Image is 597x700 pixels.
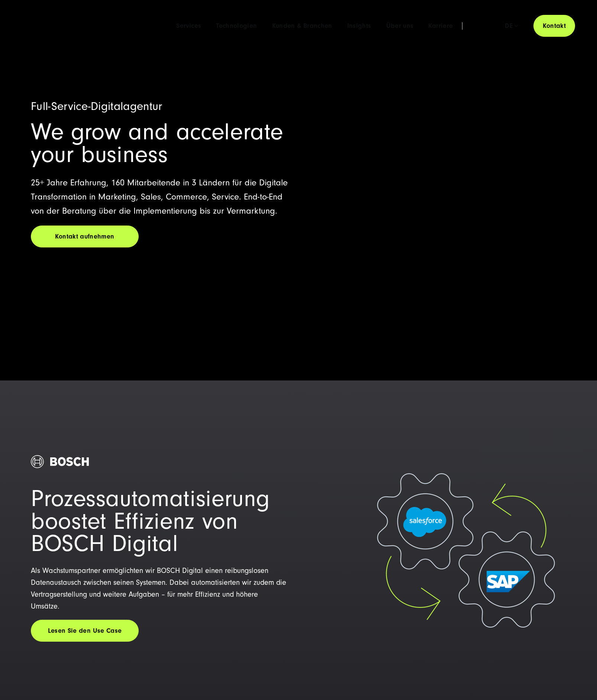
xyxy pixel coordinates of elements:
[31,119,283,168] span: We grow and accelerate your business
[31,100,162,113] span: Full-Service-Digitalagentur
[176,22,201,30] a: Services
[31,455,89,468] img: bosch-logo-white
[31,226,139,247] a: Kontakt aufnehmen
[373,473,559,628] img: Salesforce und SAP Integration - Salesforce Agentur SUNZINET
[533,15,575,37] a: Kontakt
[216,22,257,30] a: Technologien
[31,487,288,555] h1: Prozessautomatisierung boostet Effizienz von BOSCH Digital
[31,18,97,34] img: SUNZINET Full Service Digital Agentur
[505,22,518,30] div: de
[272,22,332,30] a: Kunden & Branchen
[31,620,139,642] a: Lesen Sie den Use Case
[31,176,290,218] p: 25+ Jahre Erfahrung, 160 Mitarbeitende in 3 Ländern für die Digitale Transformation in Marketing,...
[347,22,371,30] a: Insights
[386,22,414,30] a: Über uns
[31,565,288,612] p: Als Wachstumspartner ermöglichten wir BOSCH Digital einen reibungslosen Datenaustausch zwischen s...
[428,22,453,30] a: Karriere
